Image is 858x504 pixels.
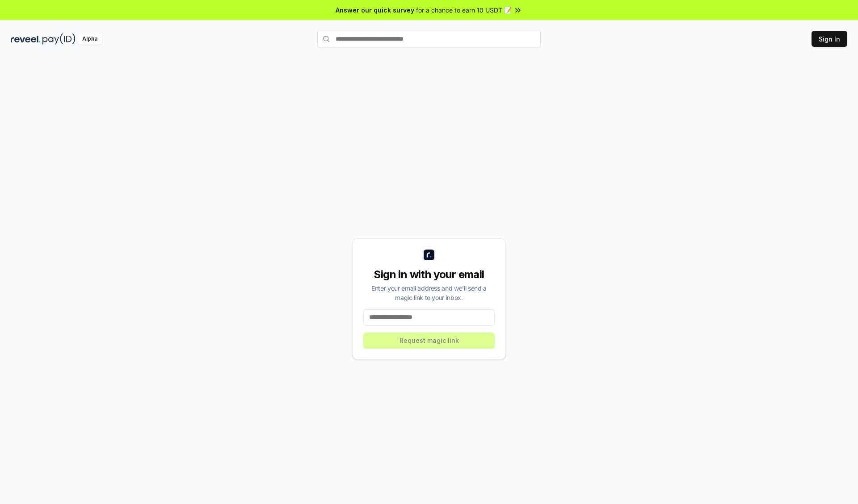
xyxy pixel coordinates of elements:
img: pay_id [42,33,76,45]
span: for a chance to earn 10 USDT 📝 [416,5,512,15]
div: Enter your email address and we’ll send a magic link to your inbox. [363,283,495,302]
div: Sign in with your email [363,267,495,282]
span: Answer our quick survey [336,5,414,15]
div: Alpha [77,33,102,45]
img: reveel_dark [11,33,41,45]
button: Sign In [812,31,847,47]
img: logo_small [424,250,434,260]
